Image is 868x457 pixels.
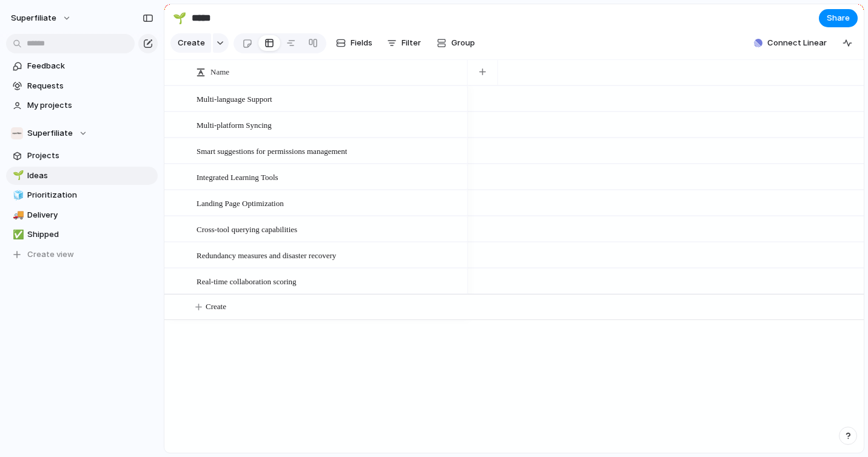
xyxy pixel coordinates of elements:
span: Shipped [27,228,153,241]
span: Superfiliate [27,127,73,139]
button: Create view [6,245,158,264]
span: My projects [27,99,153,112]
a: My projects [6,96,158,115]
span: Fields [351,37,372,49]
a: 🧊Prioritization [6,186,158,204]
span: Redundancy measures and disaster recovery [197,248,336,262]
span: Create [178,37,205,49]
button: Superfiliate [6,124,158,142]
div: ✅ [13,228,21,242]
span: Cross-tool querying capabilities [197,222,297,236]
div: 🧊 [13,188,21,202]
div: 🌱 [13,168,21,182]
div: 🌱 [173,10,186,26]
span: Smart suggestions for permissions management [197,144,347,158]
button: 🧊 [11,189,23,201]
span: Real-time collaboration scoring [197,274,297,288]
span: Delivery [27,209,153,221]
span: Create view [27,249,74,261]
button: Fields [331,33,377,53]
span: Landing Page Optimization [197,196,284,210]
span: Create [206,301,226,313]
a: Projects [6,147,158,165]
a: Requests [6,77,158,95]
span: Multi-language Support [197,92,272,105]
button: 🚚 [11,209,23,221]
button: Superfiliate [5,8,78,28]
button: 🌱 [11,170,23,182]
button: Connect Linear [749,34,832,52]
span: Group [451,37,475,49]
a: ✅Shipped [6,225,158,244]
button: Share [819,9,858,27]
button: Filter [382,33,426,53]
a: 🚚Delivery [6,206,158,224]
span: Prioritization [27,189,153,201]
span: Feedback [27,60,153,72]
span: Superfiliate [11,12,56,24]
span: Requests [27,80,153,92]
button: Group [431,33,481,53]
button: 🌱 [170,8,189,28]
button: Create [170,33,211,53]
span: Share [827,12,850,24]
span: Name [210,66,229,78]
button: ✅ [11,228,23,241]
span: Filter [402,37,421,49]
span: Multi-platform Syncing [197,118,272,132]
span: Projects [27,150,153,162]
span: Ideas [27,170,153,182]
a: 🌱Ideas [6,167,158,185]
span: Integrated Learning Tools [197,170,278,184]
span: Connect Linear [767,37,827,49]
a: Feedback [6,57,158,75]
div: 🚚 [13,208,21,222]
